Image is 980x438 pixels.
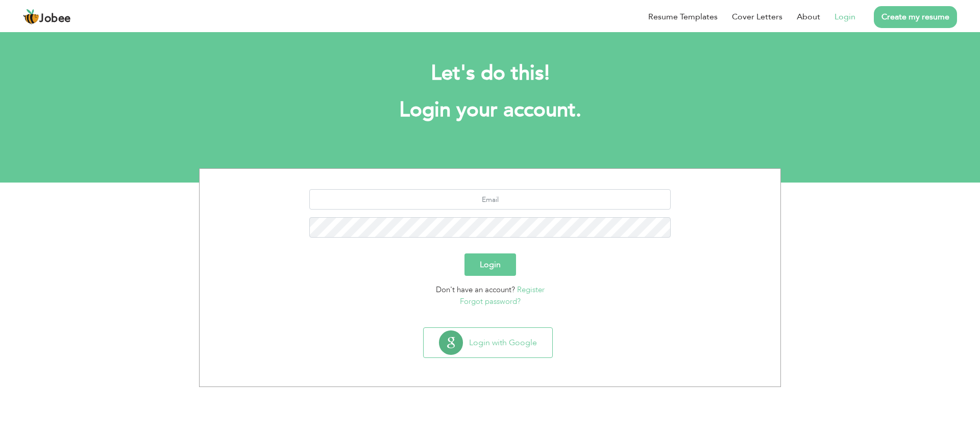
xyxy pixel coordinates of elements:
button: Login with Google [424,328,552,357]
input: Email [309,189,671,210]
h1: Login your account. [214,97,766,123]
img: jobee.io [23,9,39,25]
a: Login [835,11,855,23]
a: Resume Templates [648,11,718,23]
h2: Let's do this! [214,60,766,87]
a: About [797,11,820,23]
span: Jobee [39,13,71,24]
span: Don't have an account? [436,285,515,295]
a: Create my resume [874,6,957,28]
button: Login [464,253,516,276]
a: Jobee [23,9,71,25]
a: Forgot password? [460,296,521,306]
a: Register [517,285,545,295]
a: Cover Letters [732,11,782,23]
